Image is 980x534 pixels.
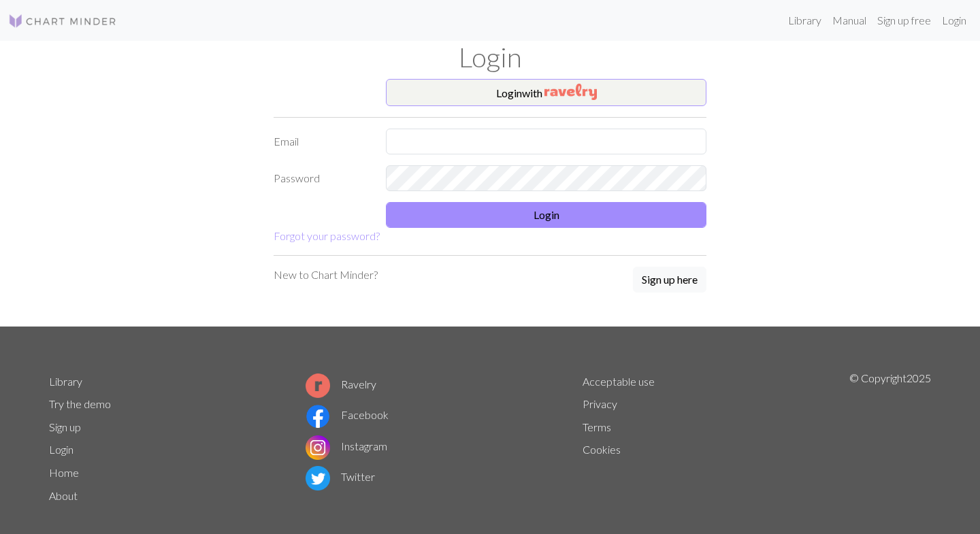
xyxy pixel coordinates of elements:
a: Try the demo [49,397,111,410]
a: About [49,489,78,502]
a: Login [49,443,73,456]
img: Facebook logo [306,404,330,429]
a: Login [936,7,972,34]
label: Email [265,129,378,154]
a: Terms [583,420,611,433]
img: Ravelry logo [306,373,330,398]
p: © Copyright 2025 [849,370,931,507]
label: Password [265,165,378,191]
img: Logo [8,13,117,29]
a: Manual [827,7,872,34]
a: Acceptable use [583,375,655,388]
a: Ravelry [306,378,376,390]
a: Home [49,466,79,479]
a: Library [783,7,827,34]
a: Sign up [49,420,81,433]
img: Instagram logo [306,435,330,460]
a: Sign up here [633,267,706,294]
button: Login [386,202,706,228]
a: Facebook [306,408,389,421]
button: Sign up here [633,267,706,293]
a: Privacy [583,397,617,410]
p: New to Chart Minder? [274,267,378,283]
a: Instagram [306,439,387,452]
a: Forgot your password? [274,229,380,242]
h1: Login [41,41,939,73]
button: Loginwith [386,79,706,106]
a: Twitter [306,470,375,483]
a: Library [49,375,82,388]
a: Cookies [583,443,621,456]
img: Twitter logo [306,466,330,490]
a: Sign up free [872,7,936,34]
img: Ravelry [544,84,597,100]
